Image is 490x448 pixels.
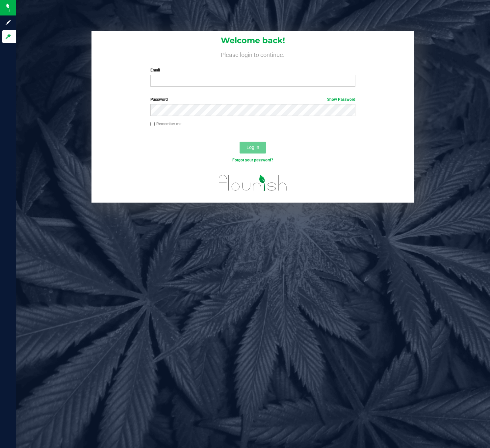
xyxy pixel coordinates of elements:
[327,97,355,102] a: Show Password
[246,145,259,150] span: Log In
[240,142,266,154] button: Log In
[150,121,181,127] label: Remember me
[91,50,414,58] h4: Please login to continue.
[150,122,155,126] input: Remember me
[150,67,356,73] label: Email
[5,33,12,40] inline-svg: Log in
[5,19,12,26] inline-svg: Sign up
[91,36,414,45] h1: Welcome back!
[232,158,273,162] a: Forgot your password?
[150,97,168,102] span: Password
[213,170,293,196] img: flourish_logo.svg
